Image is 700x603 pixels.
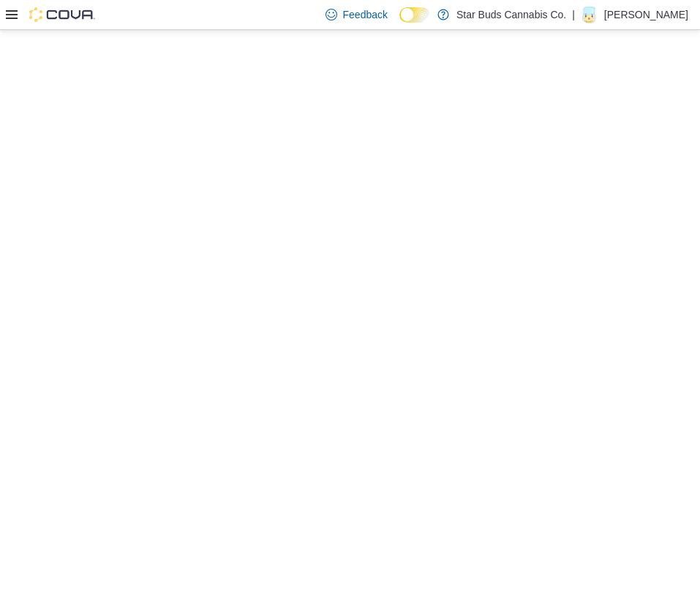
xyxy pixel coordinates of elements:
[29,7,95,22] img: Cova
[572,6,575,23] p: |
[604,6,688,23] p: [PERSON_NAME]
[399,7,430,23] input: Dark Mode
[399,23,400,23] span: Dark Mode
[343,7,388,22] span: Feedback
[456,6,566,23] p: Star Buds Cannabis Co.
[581,6,598,23] div: Daniel Swadron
